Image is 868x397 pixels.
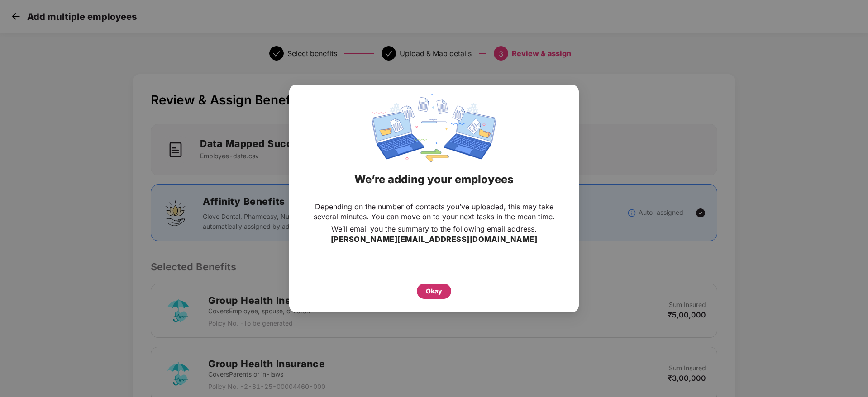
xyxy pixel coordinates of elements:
p: We’ll email you the summary to the following email address. [331,224,537,234]
p: Depending on the number of contacts you’ve uploaded, this may take several minutes. You can move ... [307,202,561,222]
div: Okay [426,286,442,296]
div: We’re adding your employees [300,162,568,197]
h3: [PERSON_NAME][EMAIL_ADDRESS][DOMAIN_NAME] [331,234,538,246]
img: svg+xml;base64,PHN2ZyBpZD0iRGF0YV9zeW5jaW5nIiB4bWxucz0iaHR0cDovL3d3dy53My5vcmcvMjAwMC9zdmciIHdpZH... [372,94,496,162]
